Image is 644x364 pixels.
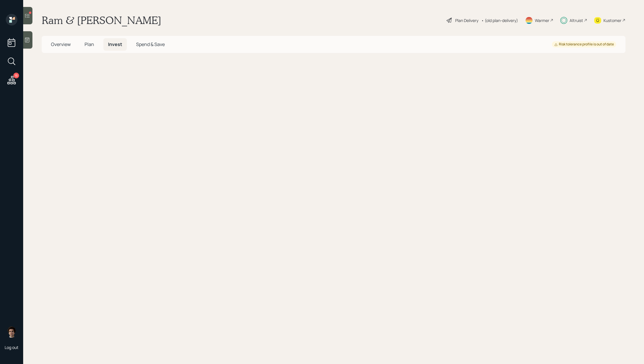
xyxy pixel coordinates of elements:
span: Invest [108,41,122,47]
span: Spend & Save [136,41,165,47]
span: Plan [85,41,94,47]
div: • (old plan-delivery) [481,17,518,23]
div: Kustomer [603,17,621,23]
div: Plan Delivery [455,17,478,23]
h1: Ram & [PERSON_NAME] [42,14,161,27]
div: Altruist [570,17,583,23]
img: harrison-schaefer-headshot-2.png [6,326,17,338]
div: Warmer [535,17,549,23]
span: Overview [51,41,71,47]
div: Risk tolerance profile is out of date [554,42,614,47]
div: 15 [13,73,19,78]
div: Log out [5,345,19,350]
